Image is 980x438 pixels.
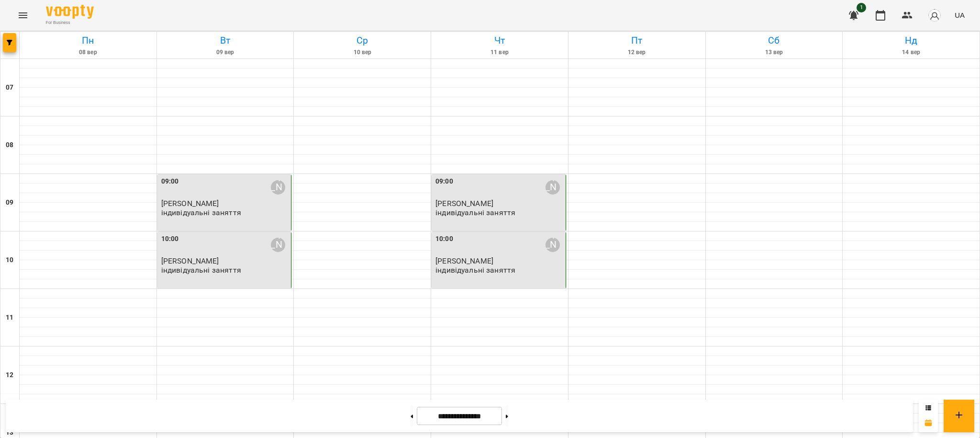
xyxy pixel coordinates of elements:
h6: 12 вер [570,48,704,57]
span: [PERSON_NAME] [161,256,219,265]
h6: 08 вер [21,48,155,57]
h6: Нд [844,33,978,48]
img: Voopty Logo [46,5,94,19]
label: 09:00 [435,176,453,187]
h6: Вт [158,33,292,48]
span: [PERSON_NAME] [435,256,493,265]
h6: Пн [21,33,155,48]
h6: 14 вер [844,48,978,57]
p: індивідуальні заняття [435,266,515,274]
button: UA [951,6,969,24]
span: 1 [857,3,866,12]
h6: Ср [295,33,429,48]
h6: 11 вер [433,48,567,57]
span: For Business [46,20,94,26]
div: Бодялова Ангеліна Анатоліївна [546,238,560,252]
h6: 07 [6,82,13,93]
h6: Пт [570,33,704,48]
label: 09:00 [161,176,179,187]
span: [PERSON_NAME] [435,199,493,208]
h6: 08 [6,140,13,150]
h6: 13 вер [707,48,841,57]
h6: 09 [6,197,13,208]
h6: 09 вер [158,48,292,57]
p: індивідуальні заняття [161,208,241,217]
h6: 10 [6,255,13,265]
label: 10:00 [435,234,453,244]
h6: 12 [6,370,13,380]
span: [PERSON_NAME] [161,199,219,208]
div: Бодялова Ангеліна Анатоліївна [271,238,285,252]
h6: Сб [707,33,841,48]
label: 10:00 [161,234,179,244]
h6: 11 [6,312,13,323]
p: індивідуальні заняття [435,208,515,217]
h6: Чт [433,33,567,48]
p: індивідуальні заняття [161,266,241,274]
h6: 10 вер [295,48,429,57]
div: Бодялова Ангеліна Анатоліївна [546,180,560,195]
button: Menu [11,4,34,27]
img: avatar_s.png [928,9,941,22]
div: Бодялова Ангеліна Анатоліївна [271,180,285,195]
span: UA [955,10,965,20]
